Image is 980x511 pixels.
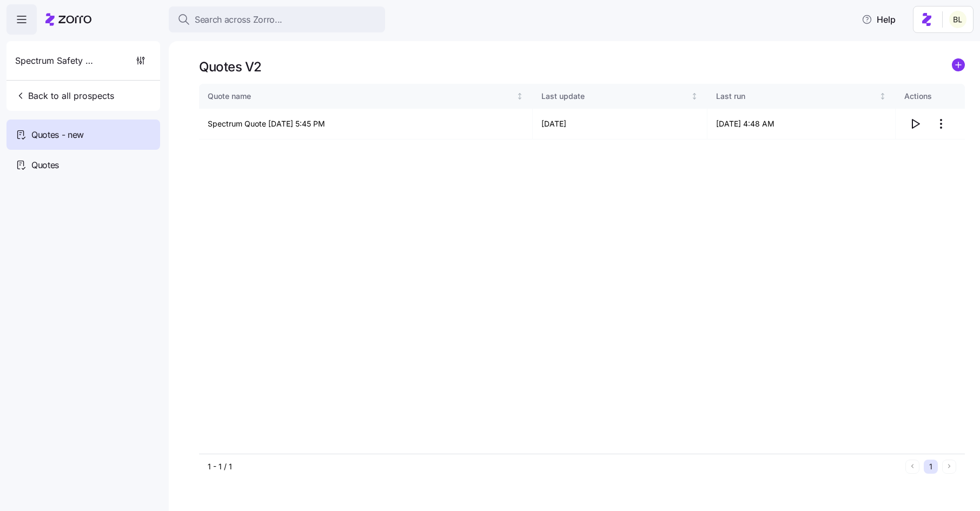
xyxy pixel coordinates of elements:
th: Last runNot sorted [707,84,896,109]
td: [DATE] [533,109,707,140]
div: Not sorted [691,92,698,100]
div: Not sorted [516,92,524,100]
button: Search across Zorro... [169,6,385,32]
div: Actions [904,90,956,102]
span: Back to all prospects [15,89,114,102]
th: Quote nameNot sorted [199,84,533,109]
a: Quotes - new [6,120,160,150]
span: Quotes [31,158,59,172]
td: [DATE] 4:48 AM [707,109,896,140]
button: Previous page [905,460,919,474]
button: Help [853,9,904,30]
div: Not sorted [879,92,886,100]
h1: Quotes V2 [199,58,262,75]
a: Quotes [6,150,160,180]
button: Next page [942,460,956,474]
a: add icon [952,58,965,75]
span: Spectrum Safety Solutions [15,54,93,68]
div: 1 - 1 / 1 [208,461,901,472]
span: Search across Zorro... [195,13,282,26]
td: Spectrum Quote [DATE] 5:45 PM [199,109,533,140]
button: Back to all prospects [11,85,118,107]
svg: add icon [952,58,965,71]
span: Quotes - new [31,128,84,142]
th: Last updateNot sorted [533,84,707,109]
button: 1 [924,460,938,474]
span: Help [862,13,896,26]
div: Quote name [208,90,514,102]
div: Last update [541,90,688,102]
img: 2fabda6663eee7a9d0b710c60bc473af [949,11,966,28]
div: Last run [716,90,877,102]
